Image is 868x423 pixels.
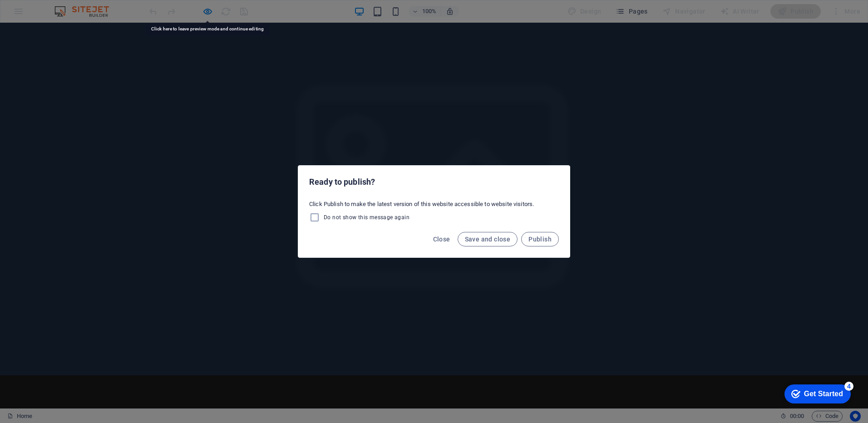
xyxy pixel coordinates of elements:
[458,232,518,246] button: Save and close
[429,232,454,246] button: Close
[433,236,450,243] span: Close
[521,232,559,246] button: Publish
[309,177,559,187] h2: Ready to publish?
[528,236,552,243] span: Publish
[67,2,76,11] div: 4
[7,5,74,24] div: Get Started 4 items remaining, 20% complete
[324,214,409,221] span: Do not show this message again
[298,197,570,226] div: Click Publish to make the latest version of this website accessible to website visitors.
[27,10,66,18] div: Get Started
[465,236,511,243] span: Save and close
